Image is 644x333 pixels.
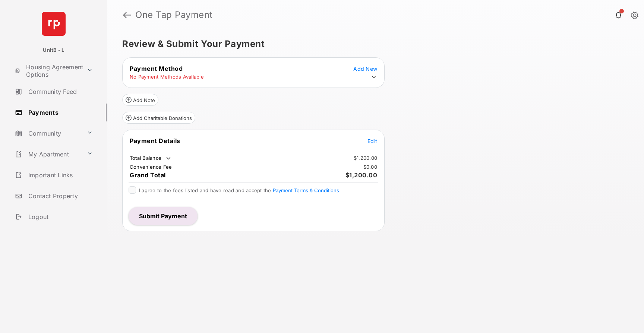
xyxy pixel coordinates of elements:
a: My Apartment [12,145,84,163]
button: Edit [367,137,377,145]
a: Logout [12,208,107,226]
a: Community [12,124,84,142]
span: I agree to the fees listed and have read and accept the [139,187,339,193]
td: $0.00 [363,164,378,170]
button: Add New [353,65,377,72]
h5: Review & Submit Your Payment [122,39,623,48]
span: Payment Details [130,137,180,145]
span: Add New [353,66,377,72]
td: No Payment Methods Available [129,73,204,80]
p: UnitB - L [43,47,64,54]
button: Add Note [122,94,158,106]
td: $1,200.00 [353,155,378,161]
button: Submit Payment [129,207,198,225]
img: svg+xml;base64,PHN2ZyB4bWxucz0iaHR0cDovL3d3dy53My5vcmcvMjAwMC9zdmciIHdpZHRoPSI2NCIgaGVpZ2h0PSI2NC... [42,12,66,36]
button: Add Charitable Donations [122,112,195,124]
td: Total Balance [129,155,172,162]
a: Important Links [12,166,96,184]
a: Housing Agreement Options [12,62,84,80]
span: Edit [367,138,377,144]
strong: One Tap Payment [135,10,213,19]
a: Payments [12,104,107,121]
span: Grand Total [130,171,166,179]
a: Community Feed [12,83,107,101]
button: I agree to the fees listed and have read and accept the [273,187,339,193]
span: Payment Method [130,65,183,72]
td: Convenience Fee [129,164,173,170]
a: Contact Property [12,187,107,205]
span: $1,200.00 [345,171,378,179]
